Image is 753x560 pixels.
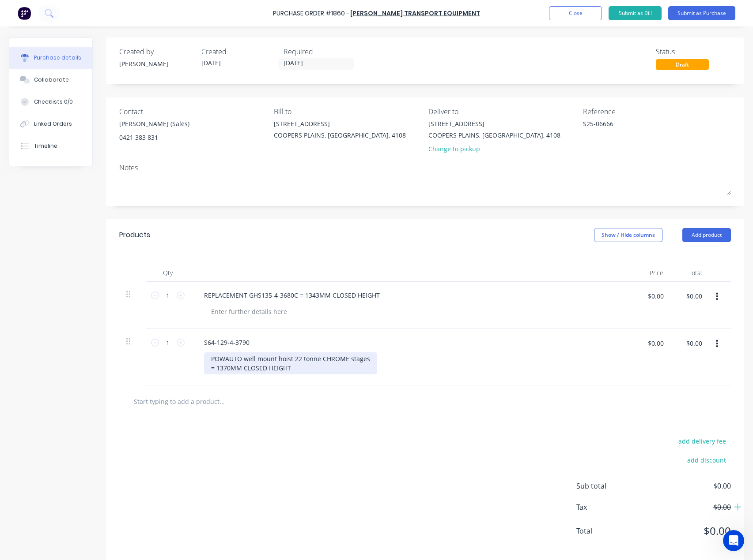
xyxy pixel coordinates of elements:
[197,289,387,302] div: REPLACEMENT GHS135-4-3680C = 1343MM CLOSED HEIGHT
[119,230,150,240] div: Products
[34,76,69,84] div: Collaborate
[119,46,194,57] div: Created by
[273,9,349,18] div: Purchase Order #1860 -
[197,336,257,349] div: S64-129-4-3790
[643,481,731,491] span: $0.00
[204,352,377,374] div: POWAUTO well mount hoist 22 tonne CHROME stages = 1370MM CLOSED HEIGHT
[119,119,189,128] div: [PERSON_NAME] (Sales)
[119,106,267,117] div: Contact
[583,106,731,117] div: Reference
[594,228,662,242] button: Show / Hide columns
[34,142,57,150] div: Timeline
[656,59,709,70] div: Draft
[9,113,92,135] button: Linked Orders
[119,59,194,68] div: [PERSON_NAME]
[34,120,72,128] div: Linked Orders
[133,392,310,410] input: Start typing to add a product...
[34,98,73,106] div: Checklists 0/0
[576,526,643,536] span: Total
[428,131,560,140] div: COOPERS PLAINS, [GEOGRAPHIC_DATA], 4108
[723,530,744,551] iframe: Intercom live chat
[284,46,359,57] div: Required
[9,91,92,113] button: Checklists 0/0
[643,502,731,512] span: $0.00
[9,47,92,69] button: Purchase details
[9,135,92,157] button: Timeline
[119,162,731,173] div: Notes
[201,46,276,57] div: Created
[576,481,643,491] span: Sub total
[643,523,731,539] span: $0.00
[682,454,731,466] button: add discount
[18,7,31,20] img: Factory
[274,131,406,140] div: COOPERS PLAINS, [GEOGRAPHIC_DATA], 4108
[428,144,560,153] div: Change to pickup
[34,54,81,62] div: Purchase details
[632,264,670,282] div: Price
[9,69,92,91] button: Collaborate
[668,6,735,20] button: Submit as Purchase
[146,264,190,282] div: Qty
[428,119,560,128] div: [STREET_ADDRESS]
[609,6,662,20] button: Submit as Bill
[350,9,480,18] a: [PERSON_NAME] Transport Equipment
[274,119,406,128] div: [STREET_ADDRESS]
[583,119,693,139] textarea: S25-06666
[119,133,189,142] div: 0421 383 831
[673,435,731,447] button: add delivery fee
[682,228,731,242] button: Add product
[576,502,643,512] span: Tax
[549,6,602,20] button: Close
[656,46,731,57] div: Status
[274,106,422,117] div: Bill to
[670,264,709,282] div: Total
[428,106,576,117] div: Deliver to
